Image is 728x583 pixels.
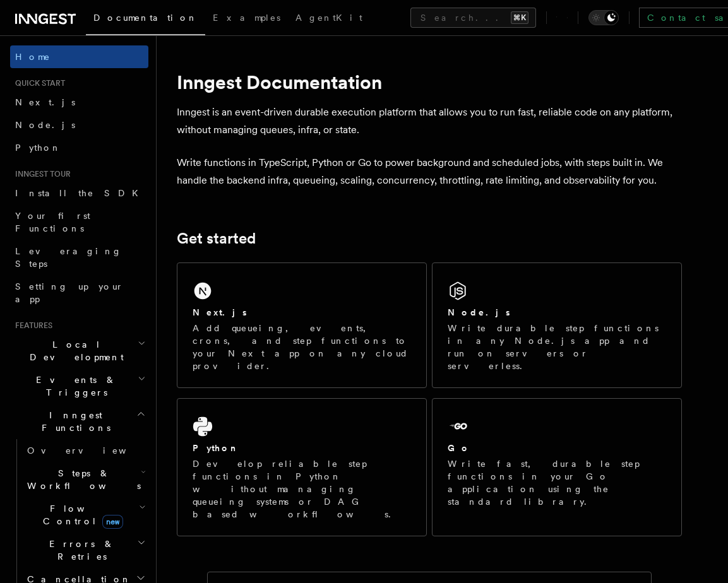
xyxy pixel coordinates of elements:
[448,306,510,319] h2: Node.js
[213,13,280,23] span: Examples
[10,182,148,204] a: Install the SDK
[193,322,411,372] p: Add queueing, events, crons, and step functions to your Next app on any cloud provider.
[432,398,682,536] a: GoWrite fast, durable step functions in your Go application using the standard library.
[22,467,141,492] span: Steps & Workflows
[22,439,148,462] a: Overview
[177,154,682,189] p: Write functions in TypeScript, Python or Go to power background and scheduled jobs, with steps bu...
[22,502,139,527] span: Flow Control
[15,281,124,304] span: Setting up your app
[22,538,137,563] span: Errors & Retries
[10,204,148,240] a: Your first Functions
[10,45,148,68] a: Home
[27,445,157,456] span: Overview
[15,188,146,198] span: Install the SDK
[193,457,411,521] p: Develop reliable step functions in Python without managing queueing systems or DAG based workflows.
[10,333,148,368] button: Local Development
[193,442,239,454] h2: Python
[10,338,138,363] span: Local Development
[193,306,247,319] h2: Next.js
[295,13,362,23] span: AgentKit
[10,240,148,275] a: Leveraging Steps
[10,136,148,159] a: Python
[177,262,427,388] a: Next.jsAdd queueing, events, crons, and step functions to your Next app on any cloud provider.
[177,230,256,247] a: Get started
[410,8,536,28] button: Search...⌘K
[205,4,288,34] a: Examples
[15,143,61,153] span: Python
[15,50,51,63] span: Home
[102,515,123,529] span: new
[10,404,148,439] button: Inngest Functions
[177,71,682,93] h1: Inngest Documentation
[288,4,370,34] a: AgentKit
[15,120,75,130] span: Node.js
[10,275,148,310] a: Setting up your app
[10,114,148,136] a: Node.js
[10,169,71,179] span: Inngest tour
[86,4,205,35] a: Documentation
[15,211,90,233] span: Your first Functions
[10,91,148,114] a: Next.js
[177,103,682,139] p: Inngest is an event-driven durable execution platform that allows you to run fast, reliable code ...
[448,442,470,454] h2: Go
[22,497,148,533] button: Flow Controlnew
[511,11,528,24] kbd: ⌘K
[22,462,148,497] button: Steps & Workflows
[10,321,52,331] span: Features
[448,457,666,508] p: Write fast, durable step functions in your Go application using the standard library.
[10,78,65,88] span: Quick start
[10,368,148,404] button: Events & Triggers
[15,246,122,269] span: Leveraging Steps
[432,262,682,388] a: Node.jsWrite durable step functions in any Node.js app and run on servers or serverless.
[22,533,148,568] button: Errors & Retries
[588,10,619,25] button: Toggle dark mode
[177,398,427,536] a: PythonDevelop reliable step functions in Python without managing queueing systems or DAG based wo...
[93,13,198,23] span: Documentation
[10,409,136,434] span: Inngest Functions
[448,322,666,372] p: Write durable step functions in any Node.js app and run on servers or serverless.
[10,374,138,399] span: Events & Triggers
[15,97,75,107] span: Next.js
